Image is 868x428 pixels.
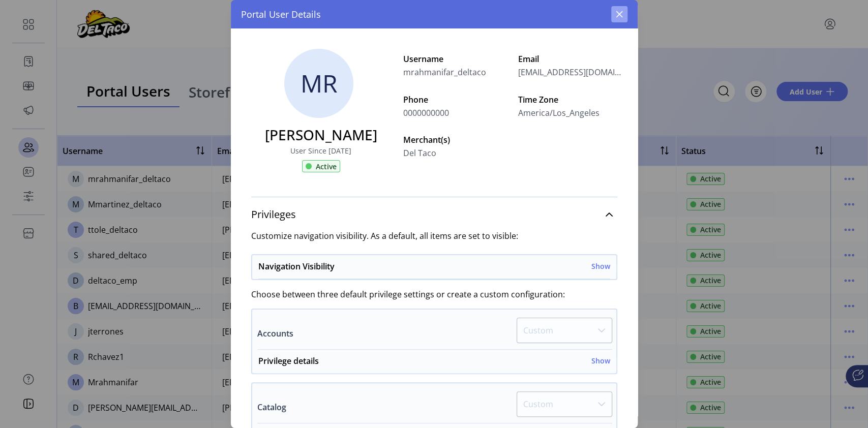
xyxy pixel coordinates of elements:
span: MR [301,65,338,102]
span: Privileges [251,209,296,220]
h3: [PERSON_NAME] [265,124,377,145]
span: America/Los_Angeles [518,107,600,119]
h6: Show [591,355,610,366]
span: Active [316,161,337,172]
label: Catalog [257,401,286,413]
span: Del Taco [403,147,436,159]
label: Email [518,53,625,65]
span: 0000000000 [403,107,449,119]
label: User Since [DATE] [290,145,351,156]
h6: Privilege details [258,355,319,367]
a: Privilege detailsShow [252,355,616,373]
a: Navigation VisibilityShow [252,260,616,279]
span: mrahmanifar_deltaco [403,66,486,78]
span: [EMAIL_ADDRESS][DOMAIN_NAME] [518,66,625,78]
label: Time Zone [518,94,625,106]
label: Phone [403,94,510,106]
label: Accounts [257,327,293,340]
label: Customize navigation visibility. As a default, all items are set to visible: [251,230,617,242]
h6: Navigation Visibility [258,260,335,272]
label: Choose between three default privilege settings or create a custom configuration: [251,288,617,300]
h6: Show [591,261,610,271]
label: Username [403,53,510,65]
span: Portal User Details [241,8,321,21]
a: Privileges [251,203,617,226]
label: Merchant(s) [403,134,510,146]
